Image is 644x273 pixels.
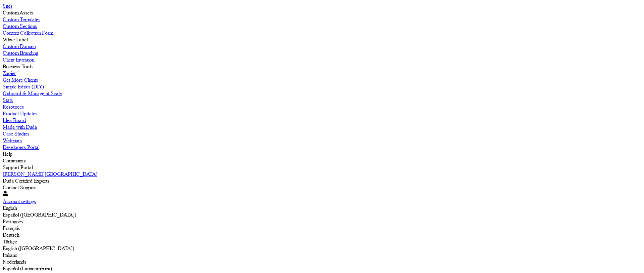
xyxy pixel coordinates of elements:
label: Support Portal [3,164,33,170]
label: Custom Branding [3,50,38,56]
label: Help [3,151,12,157]
label: Made with Duda [3,124,37,130]
label: Zapier [3,70,16,76]
label: Resources [3,104,24,110]
label: Business Tools [3,63,33,70]
a: Resources [3,104,641,110]
label: Developers Portal [3,144,39,150]
label: Case Studies [3,130,29,137]
label: Sites [3,3,12,9]
label: Community [3,157,26,164]
div: Français [3,225,641,232]
label: [PERSON_NAME][GEOGRAPHIC_DATA] [3,171,97,177]
div: English ([GEOGRAPHIC_DATA]) [3,245,641,252]
label: Product Updates [3,110,37,117]
label: Simple Editor (DIY) [3,83,44,90]
label: Content Collection Form [3,30,53,36]
label: Custom Domain [3,43,36,49]
iframe: Duda-gen Chat Button Frame [609,238,644,273]
label: Stats [3,97,13,103]
label: Custom Sections [3,23,37,29]
div: Español (Latinoamérica) [3,265,641,272]
label: Idea Board [3,117,26,123]
div: Deutsch [3,232,641,238]
div: Italiano [3,252,641,259]
label: Custom Templates [3,16,40,23]
div: Nederlands [3,259,641,265]
label: Contact Support [3,184,37,191]
label: Get More Clients [3,77,38,83]
div: Español ([GEOGRAPHIC_DATA]) [3,211,641,218]
label: Account settings [3,198,36,204]
label: Webinars [3,137,22,144]
label: Client Invitation [3,56,34,63]
div: Türkçe [3,238,641,245]
label: Duda Certified Experts [3,178,49,184]
label: English [3,205,17,211]
label: White Label [3,36,28,43]
label: Onboard & Manage at Scale [3,90,62,96]
div: Português [3,218,641,225]
label: Custom Assets [3,9,33,16]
